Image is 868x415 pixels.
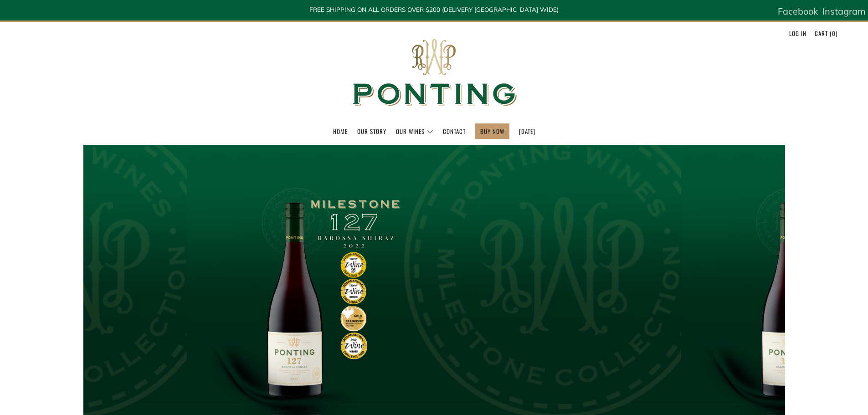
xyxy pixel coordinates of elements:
a: Cart (0) [815,26,837,41]
img: Ponting Wines [343,22,525,123]
a: Home [333,124,348,138]
span: Instagram [822,5,866,17]
a: Our Story [357,124,386,138]
a: Log in [789,26,806,41]
a: Contact [443,124,466,138]
a: BUY NOW [480,124,504,138]
a: Our Wines [396,124,433,138]
a: Instagram [822,2,866,20]
a: [DATE] [519,124,535,138]
a: Facebook [778,2,818,20]
span: 0 [832,29,836,38]
span: Facebook [778,5,818,17]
